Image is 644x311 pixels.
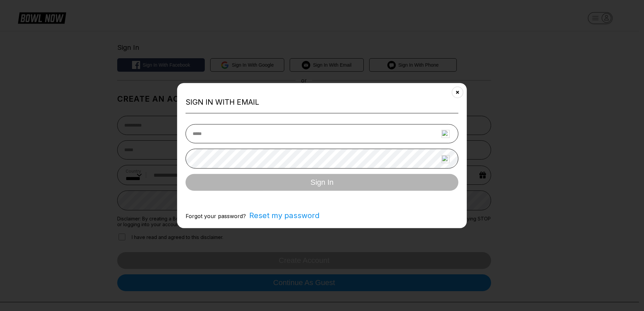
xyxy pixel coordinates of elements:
img: npw-badge-icon.svg [442,130,450,138]
div: Forgot your password? [186,201,458,219]
button: Close [449,84,466,101]
span: Reset my password [246,211,320,219]
img: npw-badge-icon.svg [442,155,450,163]
h2: Sign in with Email [186,98,458,107]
